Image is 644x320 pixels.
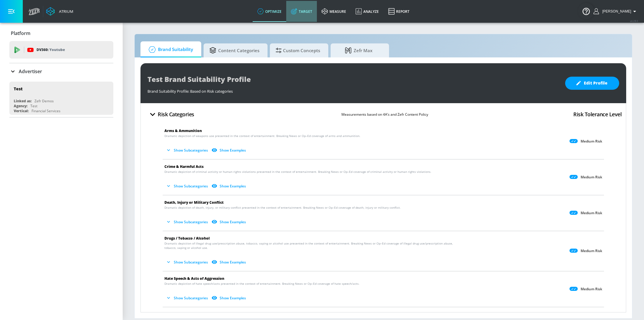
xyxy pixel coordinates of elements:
[34,99,54,103] div: Zefr Demos
[383,1,414,22] a: Report
[209,43,259,57] span: Content Categories
[593,8,638,15] button: [PERSON_NAME]
[164,312,193,317] span: Misinformation
[32,108,60,113] div: Financial Services
[581,139,602,144] p: Medium Risk
[164,145,210,155] button: Show Subcategories
[164,282,360,286] span: Dramatic depiction of hate speech/acts presented in the context of entertainment. Breaking News o...
[210,181,248,191] button: Show Examples
[351,1,383,22] a: Analyze
[46,7,73,16] a: Atrium
[317,1,351,22] a: measure
[14,108,29,113] div: Vertical:
[30,103,37,108] div: Test
[14,99,32,103] div: Linked as:
[600,9,631,13] span: login as: stephanie.wolklin@zefr.com
[158,110,194,118] h4: Risk Categories
[9,25,113,41] div: Platform
[164,170,431,174] span: Dramatic depiction of criminal activity or human rights violations presented in the context of en...
[341,111,428,117] p: Measurements based on 4A’s and Zefr Content Policy
[9,63,113,80] div: Advertiser
[565,77,619,90] button: Edit Profile
[577,80,607,87] span: Edit Profile
[210,217,248,227] button: Show Examples
[164,241,464,250] span: Dramatic depiction of illegal drug use/prescription abuse, tobacco, vaping or alcohol use present...
[164,257,210,267] button: Show Subcategories
[164,134,360,138] span: Dramatic depiction of weapons use presented in the context of entertainment. Breaking News or Op–...
[11,30,30,36] p: Platform
[9,82,113,115] div: TestLinked as:Zefr DemosAgency:TestVertical:Financial Services
[146,43,193,57] span: Brand Suitability
[630,19,638,22] span: v 4.28.0
[164,205,401,210] span: Dramatic depiction of death, injury, or military conflict presented in the context of entertainme...
[253,1,286,22] a: optimize
[164,217,210,227] button: Show Subcategories
[164,236,210,241] span: Drugs / Tobacco / Alcohol
[286,1,317,22] a: Target
[210,293,248,303] button: Show Examples
[336,43,381,57] span: Zefr Max
[14,103,27,108] div: Agency:
[578,3,594,19] button: Open Resource Center
[9,41,113,59] div: DV360: Youtube
[37,47,65,53] p: DV360:
[164,164,204,169] span: Crime & Harmful Acts
[276,43,320,57] span: Custom Concepts
[49,47,65,53] p: Youtube
[210,257,248,267] button: Show Examples
[14,86,22,92] div: Test
[57,9,73,14] div: Atrium
[164,200,224,205] span: Death, Injury or Military Conflict
[210,145,248,155] button: Show Examples
[147,86,559,94] div: Brand Suitability Profile: Based on Risk categories
[581,211,602,215] p: Medium Risk
[164,181,210,191] button: Show Subcategories
[145,108,197,121] button: Risk Categories
[573,110,622,118] h4: Risk Tolerance Level
[581,287,602,291] p: Medium Risk
[581,249,602,253] p: Medium Risk
[19,68,42,75] p: Advertiser
[164,293,210,303] button: Show Subcategories
[164,276,224,281] span: Hate Speech & Acts of Aggression
[581,175,602,180] p: Medium Risk
[164,128,202,133] span: Arms & Ammunition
